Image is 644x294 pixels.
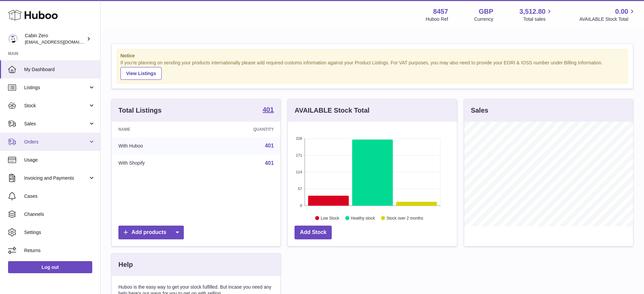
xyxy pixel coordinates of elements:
strong: 8457 [433,7,448,16]
img: huboo@cabinzero.com [8,34,18,44]
h3: Sales [471,106,488,115]
a: 401 [263,106,274,114]
div: Cabin Zero [25,33,85,45]
th: Name [112,122,203,137]
td: With Huboo [112,137,203,155]
text: 0 [300,203,302,208]
h3: Help [118,260,133,269]
div: Huboo Ref [426,16,448,22]
span: Cases [24,193,95,199]
span: Listings [24,84,88,91]
span: My Dashboard [24,66,95,73]
span: Sales [24,121,88,127]
td: With Shopify [112,155,203,172]
h3: Total Listings [118,106,162,115]
a: 401 [265,160,274,166]
span: Usage [24,157,95,163]
text: Stock over 2 months [387,216,423,220]
span: 0.00 [615,7,628,16]
a: Add Stock [294,226,332,239]
span: Total sales [523,16,553,22]
text: 171 [296,153,302,157]
span: Settings [24,229,95,236]
span: Orders [24,139,88,145]
text: 57 [298,187,302,191]
span: AVAILABLE Stock Total [579,16,636,22]
div: If you're planning on sending your products internationally please add required customs informati... [120,60,624,80]
a: Add products [118,226,184,239]
text: Low Stock [321,216,339,220]
span: Invoicing and Payments [24,175,88,181]
span: Stock [24,103,88,109]
strong: Notice [120,53,624,59]
a: 401 [265,143,274,149]
span: 3,512.80 [520,7,546,16]
a: 3,512.80 Total sales [520,7,553,22]
span: [EMAIL_ADDRESS][DOMAIN_NAME] [25,39,99,45]
th: Quantity [203,122,280,137]
a: 0.00 AVAILABLE Stock Total [579,7,636,22]
text: 228 [296,136,302,140]
strong: GBP [479,7,493,16]
div: Currency [474,16,493,22]
text: Healthy stock [351,216,375,220]
span: Returns [24,247,95,254]
strong: 401 [263,106,274,113]
text: 114 [296,170,302,174]
span: Channels [24,211,95,218]
h3: AVAILABLE Stock Total [294,106,369,115]
a: Log out [8,261,92,273]
a: View Listings [120,67,162,80]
